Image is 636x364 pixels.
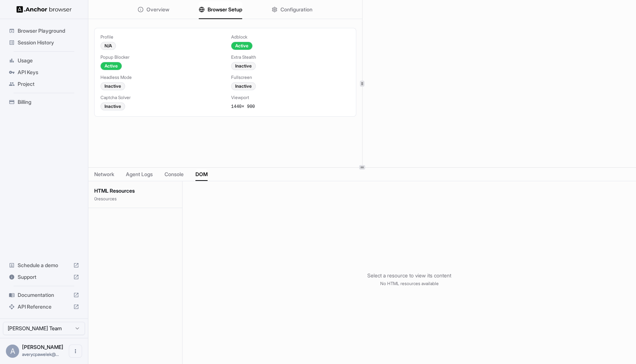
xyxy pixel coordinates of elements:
[18,27,79,34] span: Browser Playground
[231,54,350,60] div: Extra Stealth
[18,80,79,88] span: Project
[100,54,219,60] div: Popup Blocker
[231,95,350,101] div: Viewport
[6,345,19,358] div: A
[195,171,208,178] span: DOM
[18,98,79,106] span: Billing
[100,74,219,80] div: Headless Mode
[6,259,82,271] div: Schedule a demo
[18,262,70,269] span: Schedule a demo
[6,66,82,78] div: API Keys
[69,345,82,358] button: Open menu
[18,273,70,281] span: Support
[18,291,70,299] span: Documentation
[231,62,256,70] div: Inactive
[231,104,255,109] span: 1440 × 900
[6,78,82,90] div: Project
[100,62,122,70] div: Active
[6,55,82,66] div: Usage
[6,25,82,37] div: Browser Playground
[100,95,219,101] div: Captcha Solver
[208,6,242,13] span: Browser Setup
[18,69,79,76] span: API Keys
[367,272,451,279] p: Select a resource to view its content
[231,82,256,90] div: Inactive
[100,82,125,90] div: Inactive
[231,34,350,40] div: Adblock
[367,281,451,287] p: No HTML resources available
[231,42,252,50] div: Active
[6,37,82,48] div: Session History
[18,57,79,64] span: Usage
[94,171,114,178] span: Network
[6,301,82,313] div: API Reference
[94,196,176,202] p: 0 resource s
[146,6,169,13] span: Overview
[17,6,72,13] img: Anchor Logo
[231,74,350,80] div: Fullscreen
[6,289,82,301] div: Documentation
[126,171,153,178] span: Agent Logs
[18,39,79,46] span: Session History
[6,271,82,283] div: Support
[22,344,63,350] span: Avery Pawelek
[6,96,82,108] div: Billing
[94,187,176,194] h3: HTML Resources
[280,6,312,13] span: Configuration
[18,303,70,310] span: API Reference
[22,352,59,357] span: averycpawelek@gmail.com
[165,171,184,178] span: Console
[100,102,125,110] div: Inactive
[100,34,219,40] div: Profile
[100,42,116,50] div: N/A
